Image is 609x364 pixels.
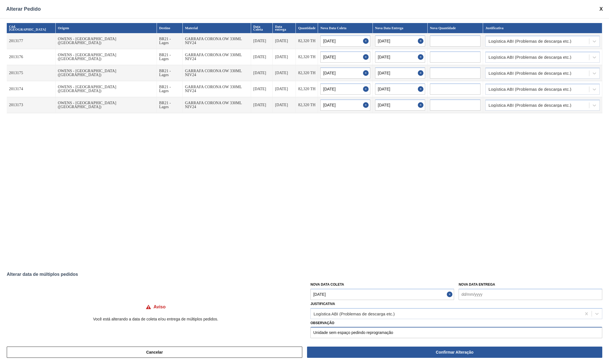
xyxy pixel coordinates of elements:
td: GARRAFA CORONA OW 330ML NIV24 [183,65,251,81]
td: OWENS - [GEOGRAPHIC_DATA] ([GEOGRAPHIC_DATA]) [56,65,157,81]
div: Logística ABI (Problemas de descarga etc.) [488,55,571,59]
th: Nova Quantidade [428,23,483,33]
input: dd/mm/yyyy [310,289,454,300]
input: dd/mm/yyyy [375,67,425,79]
label: Justificativa [310,302,335,306]
div: Logística ABI (Problemas de descarga etc.) [488,39,571,43]
button: Close [363,99,370,111]
td: GARRAFA CORONA OW 330ML NIV24 [183,97,251,113]
label: Nova Data Coleta [310,283,344,286]
td: BR21 - Lages [157,49,183,65]
button: Confirmar Alteração [307,347,602,358]
th: Data Coleta [251,23,273,33]
th: Material [183,23,251,33]
button: Close [363,83,370,95]
label: Observação [310,319,602,327]
th: Quantidade [296,23,318,33]
button: Close [418,67,425,79]
td: 82,320 TH [296,49,318,65]
input: dd/mm/yyyy [375,35,425,47]
td: GARRAFA CORONA OW 330ML NIV24 [183,33,251,49]
th: Origem [56,23,157,33]
td: 2013174 [7,81,56,97]
td: 82,320 TH [296,65,318,81]
input: dd/mm/yyyy [320,83,370,95]
button: Close [447,289,454,300]
button: Cancelar [7,347,302,358]
td: OWENS - [GEOGRAPHIC_DATA] ([GEOGRAPHIC_DATA]) [56,33,157,49]
td: 2013173 [7,97,56,113]
td: GARRAFA CORONA OW 330ML NIV24 [183,49,251,65]
span: Alterar Pedido [6,6,41,12]
button: Close [418,51,425,63]
td: BR21 - Lages [157,33,183,49]
button: Close [418,83,425,95]
th: Cód. [GEOGRAPHIC_DATA] [7,23,56,33]
td: [DATE] [251,65,273,81]
button: Close [418,99,425,111]
div: Logística ABI (Problemas de descarga etc.) [488,87,571,91]
td: 2013176 [7,49,56,65]
td: 2013175 [7,65,56,81]
div: Alterar data de múltiplos pedidos [7,272,602,277]
td: [DATE] [273,97,296,113]
input: dd/mm/yyyy [375,99,425,111]
th: Justificativa [483,23,602,33]
td: 82,320 TH [296,33,318,49]
input: dd/mm/yyyy [320,67,370,79]
button: Close [363,51,370,63]
td: BR21 - Lages [157,81,183,97]
td: [DATE] [251,49,273,65]
h4: Aviso [154,304,166,310]
td: [DATE] [273,49,296,65]
div: Logística ABI (Problemas de descarga etc.) [313,311,394,316]
input: dd/mm/yyyy [459,289,602,300]
td: [DATE] [273,33,296,49]
input: dd/mm/yyyy [375,83,425,95]
p: Você está alterando a data de coleta e/ou entrega de múltiplos pedidos. [7,317,304,321]
th: Destino [157,23,183,33]
div: Logística ABI (Problemas de descarga etc.) [488,103,571,107]
th: Nova Data Entrega [373,23,428,33]
td: 82,320 TH [296,81,318,97]
div: Logística ABI (Problemas de descarga etc.) [488,71,571,75]
th: Data entrega [273,23,296,33]
td: [DATE] [273,65,296,81]
button: Close [418,35,425,47]
td: 82,320 TH [296,97,318,113]
label: Nova Data Entrega [459,283,495,286]
td: [DATE] [251,97,273,113]
input: dd/mm/yyyy [320,35,370,47]
td: BR21 - Lages [157,97,183,113]
input: dd/mm/yyyy [375,51,425,63]
td: BR21 - Lages [157,65,183,81]
td: [DATE] [273,81,296,97]
input: dd/mm/yyyy [320,99,370,111]
td: OWENS - [GEOGRAPHIC_DATA] ([GEOGRAPHIC_DATA]) [56,81,157,97]
td: [DATE] [251,81,273,97]
td: OWENS - [GEOGRAPHIC_DATA] ([GEOGRAPHIC_DATA]) [56,49,157,65]
td: GARRAFA CORONA OW 330ML NIV24 [183,81,251,97]
input: dd/mm/yyyy [320,51,370,63]
td: 2013177 [7,33,56,49]
th: Nova Data Coleta [318,23,373,33]
button: Close [363,35,370,47]
td: [DATE] [251,33,273,49]
td: OWENS - [GEOGRAPHIC_DATA] ([GEOGRAPHIC_DATA]) [56,97,157,113]
button: Close [363,67,370,79]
